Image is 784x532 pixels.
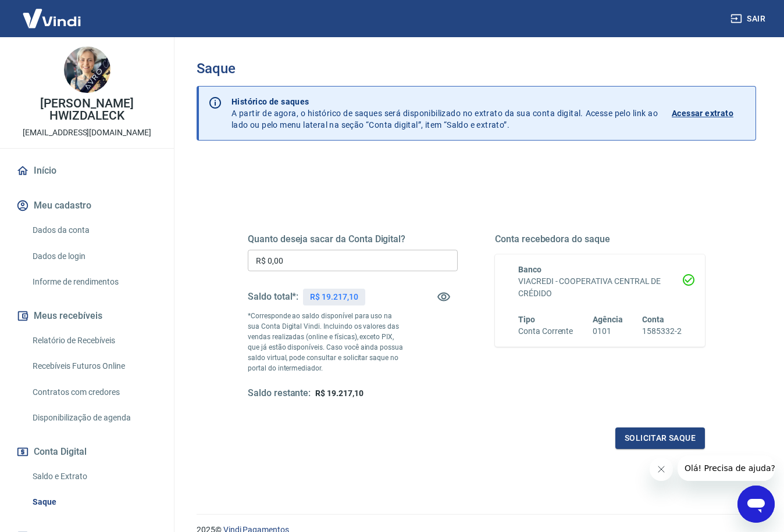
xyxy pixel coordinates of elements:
[28,270,160,294] a: Informe de rendimentos
[642,315,664,324] span: Conta
[23,127,151,139] p: [EMAIL_ADDRESS][DOMAIN_NAME]
[310,291,358,303] p: R$ 19.217,10
[518,325,573,337] h6: Conta Corrente
[737,486,775,523] iframe: Botão para abrir a janela de mensagens
[9,98,165,122] p: [PERSON_NAME] HWIZDALECK
[248,233,458,245] h5: Quanto deseja sacar da Conta Digital?
[231,96,658,131] p: A partir de agora, o histórico de saques será disponibilizado no extrato da sua conta digital. Ac...
[615,427,705,449] button: Solicitar saque
[28,329,160,353] a: Relatório de Recebíveis
[518,315,535,324] span: Tipo
[672,107,733,119] p: Acessar extrato
[28,490,160,514] a: Saque
[518,265,541,274] span: Banco
[14,439,160,465] button: Conta Digital
[495,233,705,245] h5: Conta recebedora do saque
[650,458,673,481] iframe: Fechar mensagem
[7,8,98,17] span: Olá! Precisa de ajuda?
[64,46,111,93] img: 4cb83612-f720-4013-8886-8894cf14a8e7.jpeg
[28,245,160,268] a: Dados de login
[248,291,298,303] h5: Saldo total*:
[248,387,311,400] h5: Saldo restante:
[248,311,405,373] p: *Corresponde ao saldo disponível para uso na sua Conta Digital Vindi. Incluindo os valores das ve...
[28,465,160,488] a: Saldo e Extrato
[197,60,756,77] h3: Saque
[14,193,160,218] button: Meu cadastro
[678,455,775,481] iframe: Mensagem da empresa
[14,303,160,329] button: Meus recebíveis
[14,1,90,36] img: Vindi
[28,406,160,430] a: Disponibilização de agenda
[593,315,623,324] span: Agência
[642,325,682,337] h6: 1585332-2
[28,354,160,378] a: Recebíveis Futuros Online
[593,325,623,337] h6: 0101
[518,275,682,300] h6: VIACREDI - COOPERATIVA CENTRAL DE CRÉDIDO
[728,8,770,30] button: Sair
[672,96,746,131] a: Acessar extrato
[315,389,363,398] span: R$ 19.217,10
[28,380,160,404] a: Contratos com credores
[14,158,160,184] a: Início
[231,96,658,107] p: Histórico de saques
[28,218,160,242] a: Dados da conta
